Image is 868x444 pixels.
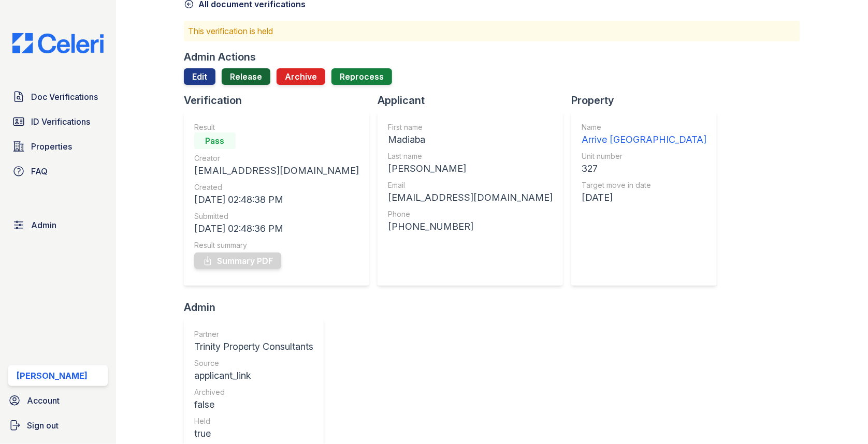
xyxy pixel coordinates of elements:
[17,369,88,382] div: [PERSON_NAME]
[222,68,270,85] a: Release
[31,140,72,153] span: Properties
[194,240,359,250] div: Result summary
[31,115,90,128] span: ID Verifications
[194,426,313,441] div: true
[194,397,313,412] div: false
[388,180,553,190] div: Email
[27,394,60,407] span: Account
[4,33,112,53] img: CE_Logo_Blue-a8612792a0a2168367f1c8372b55b34899dd931a85d93a1a3d3e32e68fde9ad4.png
[8,136,108,157] a: Properties
[277,68,325,85] button: Archive
[194,416,313,426] div: Held
[582,151,706,161] div: Unit number
[194,358,313,368] div: Source
[184,93,378,108] div: Verification
[194,339,313,354] div: Trinity Property Consultants
[8,161,108,182] a: FAQ
[582,122,706,147] a: Name Arrive [GEOGRAPHIC_DATA]
[582,190,706,205] div: [DATE]
[582,161,706,176] div: 327
[582,122,706,132] div: Name
[184,68,215,85] a: Edit
[194,387,313,397] div: Archived
[27,419,59,432] span: Sign out
[8,111,108,132] a: ID Verifications
[194,221,359,236] div: [DATE] 02:48:36 PM
[388,122,553,132] div: First name
[8,86,108,107] a: Doc Verifications
[388,190,553,205] div: [EMAIL_ADDRESS][DOMAIN_NAME]
[194,164,359,178] div: [EMAIL_ADDRESS][DOMAIN_NAME]
[388,132,553,147] div: Madiaba
[184,300,332,315] div: Admin
[194,153,359,164] div: Creator
[582,180,706,190] div: Target move in date
[184,50,256,64] div: Admin Actions
[194,122,359,132] div: Result
[194,329,313,339] div: Partner
[194,211,359,221] div: Submitted
[194,368,313,383] div: applicant_link
[388,209,553,219] div: Phone
[188,25,796,37] p: This verification is held
[194,182,359,193] div: Created
[582,132,706,147] div: Arrive [GEOGRAPHIC_DATA]
[4,390,112,411] a: Account
[378,93,571,108] div: Applicant
[194,132,236,149] div: Pass
[31,165,48,177] span: FAQ
[388,219,553,234] div: [PHONE_NUMBER]
[331,68,392,85] button: Reprocess
[194,193,359,207] div: [DATE] 02:48:38 PM
[388,161,553,176] div: [PERSON_NAME]
[8,215,108,235] a: Admin
[388,151,553,161] div: Last name
[31,91,98,103] span: Doc Verifications
[31,219,56,231] span: Admin
[571,93,725,108] div: Property
[4,415,112,436] a: Sign out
